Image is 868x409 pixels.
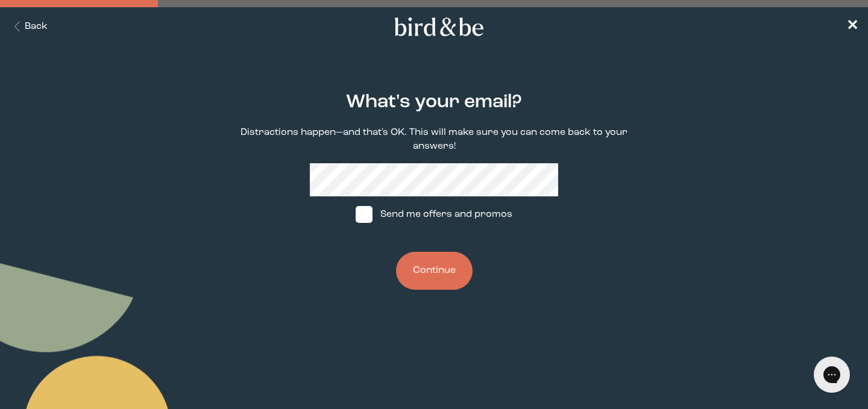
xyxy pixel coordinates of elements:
[227,126,641,154] p: Distractions happen—and that's OK. This will make sure you can come back to your answers!
[346,89,522,116] h2: What's your email?
[10,20,48,34] button: Back Button
[846,19,858,34] span: ✕
[344,196,524,233] label: Send me offers and promos
[846,16,858,37] a: ✕
[808,352,856,397] iframe: Gorgias live chat messenger
[396,252,473,290] button: Continue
